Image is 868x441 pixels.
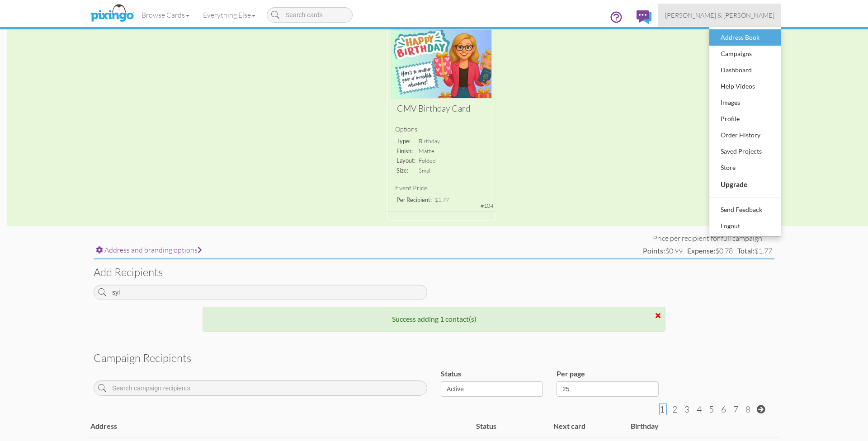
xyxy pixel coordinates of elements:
div: Logout [718,219,772,233]
img: pixingo logo [88,2,136,25]
div: Send Feedback [718,203,772,216]
img: comments.svg [637,10,651,24]
span: 4 [697,404,702,415]
td: $1.77 [735,244,774,258]
div: Address Book [718,31,772,44]
strong: Points: [643,246,665,255]
div: Dashboard [718,63,772,77]
div: Order History [718,128,772,142]
span: 6 [721,404,726,415]
span: 8 [745,404,750,415]
a: Logout [709,218,781,234]
span: 2 [672,404,677,415]
span: [PERSON_NAME] & [PERSON_NAME] [665,11,774,19]
a: Images [709,94,781,111]
a: Send Feedback [709,202,781,218]
span: 1 [660,404,665,415]
a: Campaigns [709,46,781,62]
div: Images [718,96,772,109]
h3: Add recipients [94,266,774,278]
td: $0.78 [685,244,735,258]
strong: Expense: [687,246,715,255]
a: [PERSON_NAME] & [PERSON_NAME] [658,4,781,27]
a: Store [709,160,781,176]
span: 7 [733,404,738,415]
a: Profile [709,111,781,127]
div: Profile [718,112,772,126]
div: Store [718,161,772,174]
input: Search cards [267,7,353,23]
input: Search contact and group names [94,285,427,300]
td: Status [472,416,550,437]
input: Search campaign recipients [94,380,427,396]
a: Order History [709,127,781,143]
a: Help Videos [709,78,781,94]
label: Per page [557,369,585,379]
td: Price per recipient for full campaign [641,233,774,244]
strong: Total: [737,246,755,255]
h3: Campaign recipients [94,352,774,364]
div: Upgrade [718,177,772,192]
td: Birthday [627,416,704,437]
div: Campaigns [718,47,772,61]
a: Browse Cards [135,4,196,26]
a: Address Book [709,29,781,46]
span: 5 [709,404,714,415]
a: Saved Projects [709,143,781,160]
strong: Success adding 1 contact(s) [392,314,476,323]
span: 3 [684,404,689,415]
td: $0.99 [641,244,685,258]
label: Status [441,369,461,379]
td: Address [87,416,472,437]
div: Saved Projects [718,145,772,158]
a: Upgrade [709,176,781,193]
a: Dashboard [709,62,781,78]
td: Next card [550,416,627,437]
a: Everything Else [196,4,262,26]
div: Help Videos [718,80,772,93]
span: Address and branding options [104,245,202,254]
